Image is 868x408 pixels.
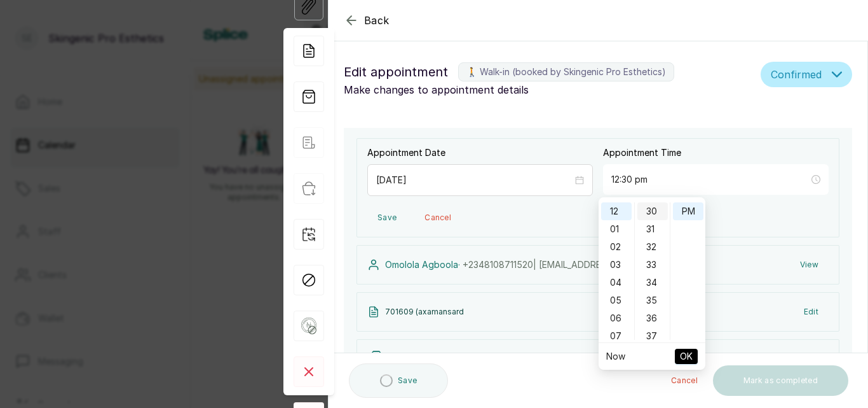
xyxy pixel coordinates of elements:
[463,259,688,270] span: +234 8108711520 | [EMAIL_ADDRESS][DOMAIN_NAME]
[388,350,521,363] p: Services and products included
[349,363,448,398] button: Save
[790,253,829,276] button: View
[344,13,390,28] button: Back
[661,365,708,396] button: Cancel
[458,62,674,81] label: 🚶 Walk-in (booked by Skingenic Pro Esthetics)
[344,82,756,97] p: Make changes to appointment details
[367,206,407,229] button: Save
[603,146,681,159] label: Appointment Time
[364,13,390,28] span: Back
[761,62,852,87] button: Confirmed
[344,62,448,82] span: Edit appointment
[414,206,461,229] button: Cancel
[611,172,809,186] input: Select time
[376,173,573,187] input: Select date
[385,307,464,317] p: 701609 (axamansard
[385,258,688,271] p: Omolola Agboola ·
[771,67,822,82] span: Confirmed
[367,146,445,159] label: Appointment Date
[713,365,848,396] button: Mark as completed
[794,300,829,323] button: Edit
